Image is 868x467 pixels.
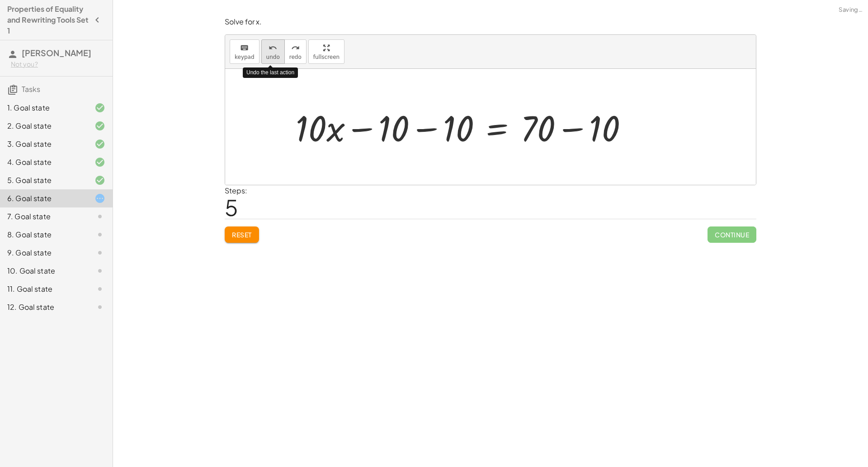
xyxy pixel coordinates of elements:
[94,284,105,294] i: Task not started.
[313,54,340,60] span: fullscreen
[94,302,105,313] i: Task not started.
[7,247,80,258] div: 9. Goal state
[7,284,80,294] div: 11. Goal state
[94,120,105,131] i: Task finished and correct.
[225,17,756,27] p: Solve for x.
[7,4,89,36] h4: Properties of Equality and Rewriting Tools Set 1
[284,39,307,64] button: redoredo
[22,84,40,94] span: Tasks
[266,54,280,60] span: undo
[94,157,105,168] i: Task finished and correct.
[308,39,344,64] button: fullscreen
[7,175,80,186] div: 5. Goal state
[230,39,259,64] button: keyboardkeypad
[839,5,863,14] span: Saving…
[22,48,91,58] span: [PERSON_NAME]
[7,302,80,313] div: 12. Goal state
[7,139,80,149] div: 3. Goal state
[7,265,80,276] div: 10. Goal state
[7,102,80,113] div: 1. Goal state
[94,139,105,149] i: Task finished and correct.
[225,186,247,195] label: Steps:
[94,247,105,258] i: Task not started.
[289,54,302,60] span: redo
[225,193,238,221] span: 5
[243,67,298,78] div: Undo the last action
[291,43,300,53] i: redo
[7,211,80,222] div: 7. Goal state
[235,54,255,60] span: keypad
[7,229,80,240] div: 8. Goal state
[94,102,105,113] i: Task finished and correct.
[7,193,80,204] div: 6. Goal state
[261,39,285,64] button: undoundo
[225,226,259,243] button: Reset
[94,211,105,222] i: Task not started.
[240,43,249,53] i: keyboard
[94,265,105,276] i: Task not started.
[94,175,105,186] i: Task finished and correct.
[94,229,105,240] i: Task not started.
[269,43,277,53] i: undo
[232,231,252,239] span: Reset
[7,157,80,168] div: 4. Goal state
[7,120,80,131] div: 2. Goal state
[11,60,105,69] div: Not you?
[94,193,105,204] i: Task started.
